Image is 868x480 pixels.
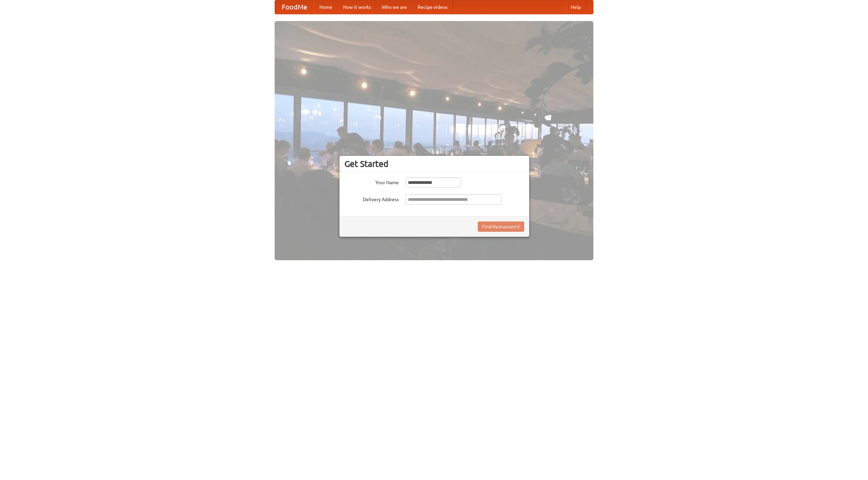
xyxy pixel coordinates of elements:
button: Find Restaurants! [478,222,524,232]
a: Help [565,0,586,14]
a: FoodMe [275,0,314,14]
a: Recipe videos [412,0,453,14]
label: Your Name [344,177,399,186]
h3: Get Started [344,159,524,169]
a: Home [314,0,338,14]
a: Who we are [376,0,412,14]
a: How it works [338,0,376,14]
label: Delivery Address [344,194,399,203]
